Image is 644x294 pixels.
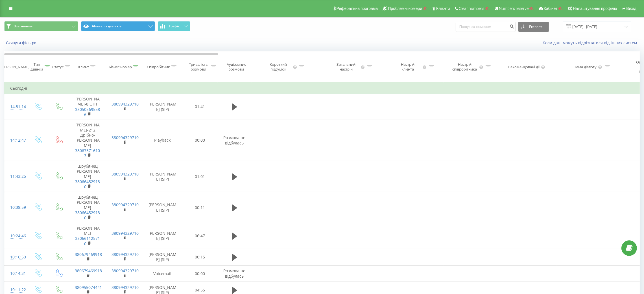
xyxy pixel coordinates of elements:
a: 380955074441 [75,285,102,290]
div: 14:51:14 [10,101,21,112]
div: Тема діалогу [574,65,597,69]
td: 00:15 [182,249,218,265]
td: [PERSON_NAME] [69,223,106,249]
a: 380994329710 [112,171,139,177]
div: Короткий підсумок [265,62,292,72]
div: 14:12:47 [10,135,21,146]
td: 01:01 [182,161,218,192]
a: 380664529130 [75,210,100,220]
span: Розмова не відбулась [224,135,246,145]
td: Playback [143,120,182,161]
td: 00:11 [182,192,218,223]
a: 380679469918 [75,252,102,257]
a: 380661125710 [75,236,100,246]
a: 380994329710 [112,101,139,107]
td: Voicemail [143,266,182,282]
td: [PERSON_NAME] (SIP) [143,249,182,265]
a: 380994329710 [112,268,139,273]
span: Проблемні номери [388,6,422,11]
div: Аудіозапис розмови [222,62,250,72]
span: Реферальна програма [337,6,378,11]
div: Загальний настрій [333,62,360,72]
span: Розмова не відбулась [224,268,246,278]
a: Коли дані можуть відрізнятися вiд інших систем [543,40,640,45]
button: Все звонки [4,21,78,31]
div: Настрій співробітника [451,62,478,72]
div: Рекомендовані дії [508,65,540,69]
td: 06:47 [182,223,218,249]
a: 380679469918 [75,268,102,273]
a: 380994329710 [112,231,139,236]
td: [PERSON_NAME]-212 Дрібно-[PERSON_NAME] [69,120,106,161]
div: Настрій клієнта [395,62,421,72]
td: 01:41 [182,94,218,120]
div: Статус [52,65,64,69]
button: Експорт [518,22,549,32]
span: Clear numbers [459,6,484,11]
div: 10:14:31 [10,268,21,279]
a: 380664529130 [75,179,100,189]
td: [PERSON_NAME]-8 ОПТ [69,94,106,120]
td: [PERSON_NAME] (SIP) [143,161,182,192]
div: Клієнт [78,65,89,69]
td: [PERSON_NAME] (SIP) [143,94,182,120]
a: 380994329710 [112,135,139,140]
td: [PERSON_NAME] (SIP) [143,223,182,249]
div: Тривалість розмови [187,62,209,72]
div: Бізнес номер [109,65,132,69]
div: 11:43:25 [10,171,21,182]
div: Співробітник [147,65,170,69]
td: Шрубянец [PERSON_NAME] [69,192,106,223]
td: [PERSON_NAME] (SIP) [143,192,182,223]
div: 10:24:46 [10,231,21,242]
span: Кабінет [544,6,558,11]
input: Пошук за номером [456,22,516,32]
span: Numbers reserve [499,6,529,11]
td: Шрубянец [PERSON_NAME] [69,161,106,192]
div: Тип дзвінка [30,62,43,72]
div: 10:38:59 [10,202,21,213]
span: Все звонки [14,24,32,28]
a: 380505695586 [75,107,100,117]
a: 380994329710 [112,202,139,207]
span: Графік [169,24,180,28]
span: Вихід [626,6,636,11]
button: Скинути фільтри [4,40,39,45]
td: 00:00 [182,120,218,161]
span: Клієнти [436,6,450,11]
a: 380994329710 [112,285,139,290]
div: 10:16:50 [10,252,21,263]
td: 00:00 [182,266,218,282]
a: 380675716103 [75,148,100,158]
div: [PERSON_NAME] [1,65,29,69]
button: Графік [158,21,190,31]
button: AI-аналіз дзвінків [81,21,155,31]
a: 380994329710 [112,252,139,257]
span: Налаштування профілю [573,6,617,11]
